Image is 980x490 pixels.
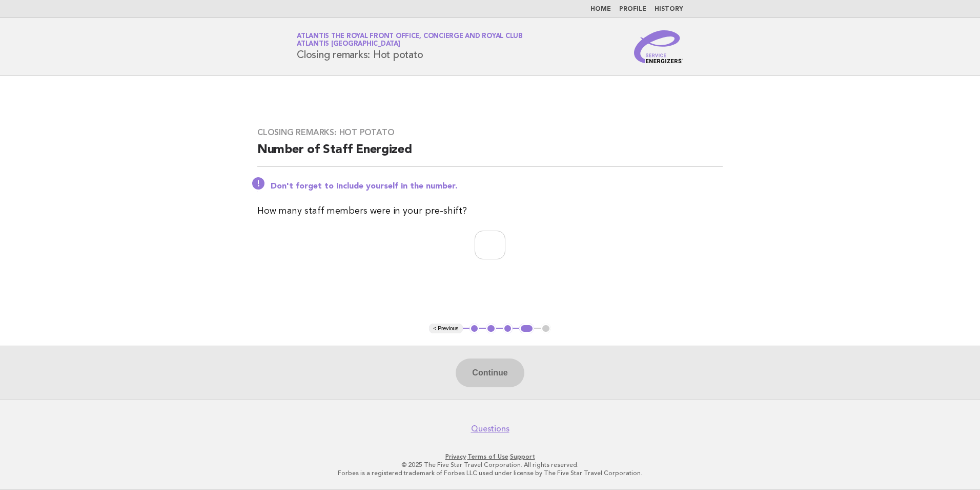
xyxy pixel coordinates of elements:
[271,181,723,192] p: Don't forget to include yourself in the number.
[176,461,804,469] p: © 2025 The Five Star Travel Corporation. All rights reserved.
[445,453,466,460] a: Privacy
[297,33,523,60] h1: Closing remarks: Hot potato
[257,142,723,167] h2: Number of Staff Energized
[510,453,535,460] a: Support
[519,324,534,334] button: 4
[176,453,804,461] p: · ·
[471,424,509,434] a: Questions
[634,30,683,63] img: Service Energizers
[503,324,513,334] button: 3
[469,324,480,334] button: 1
[257,127,723,138] h3: Closing remarks: Hot potato
[429,324,462,334] button: < Previous
[486,324,496,334] button: 2
[655,6,683,12] a: History
[257,204,723,218] p: How many staff members were in your pre-shift?
[467,453,508,460] a: Terms of Use
[619,6,646,12] a: Profile
[297,33,523,47] a: Atlantis The Royal Front Office, Concierge and Royal ClubAtlantis [GEOGRAPHIC_DATA]
[176,469,804,477] p: Forbes is a registered trademark of Forbes LLC used under license by The Five Star Travel Corpora...
[297,41,400,48] span: Atlantis [GEOGRAPHIC_DATA]
[590,6,611,12] a: Home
